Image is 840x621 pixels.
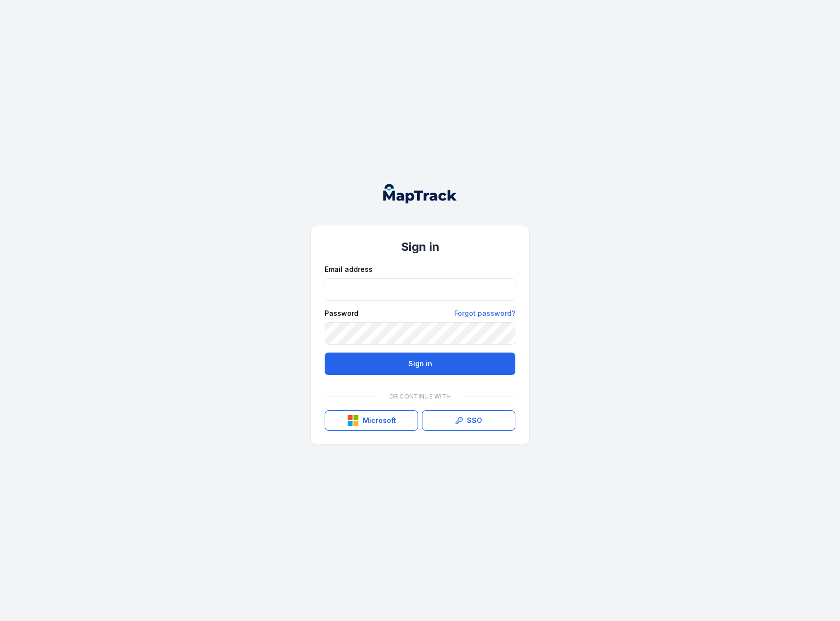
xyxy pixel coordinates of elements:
[454,309,515,318] a: Forgot password?
[368,184,472,203] nav: Global
[325,265,373,274] label: Email address
[325,239,515,255] h1: Sign in
[422,410,515,431] a: SSO
[325,387,515,406] div: Or continue with
[325,410,418,431] button: Microsoft
[325,353,515,375] button: Sign in
[325,309,358,318] label: Password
